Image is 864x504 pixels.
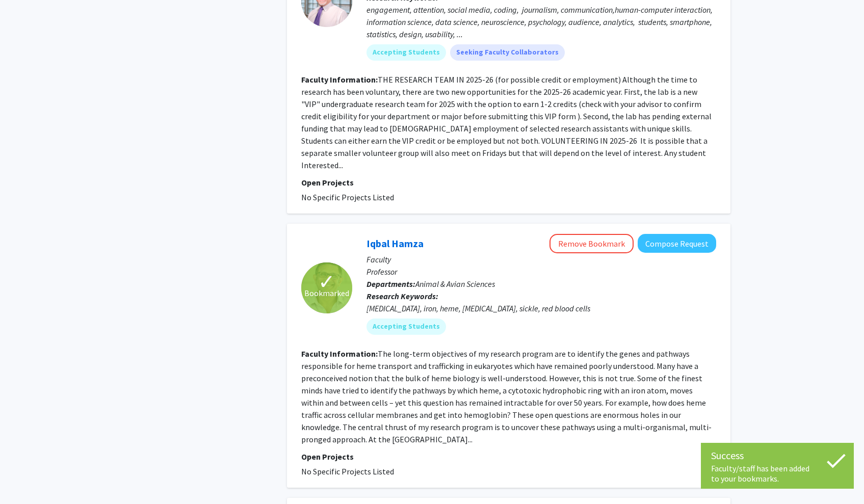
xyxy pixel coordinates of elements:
[711,463,844,484] div: Faculty/staff has been added to your bookmarks.
[301,74,378,85] b: Faculty Information:
[366,4,716,40] div: engagement, attention, social media, coding, journalism, communication,human-computer interaction...
[301,74,712,170] fg-read-more: THE RESEARCH TEAM IN 2025-26 (for possible credit or employment) Although the time to research ha...
[301,192,394,202] span: No Specific Projects Listed
[301,176,716,189] p: Open Projects
[301,450,716,463] p: Open Projects
[318,277,335,287] span: ✓
[366,44,446,61] mat-chip: Accepting Students
[366,319,446,335] mat-chip: Accepting Students
[366,291,438,301] b: Research Keywords:
[366,266,716,278] p: Professor
[638,234,716,253] button: Compose Request to Iqbal Hamza
[301,466,394,476] span: No Specific Projects Listed
[366,279,415,289] b: Departments:
[549,234,634,253] button: Remove Bookmark
[366,253,716,266] p: Faculty
[301,349,712,444] fg-read-more: The long-term objectives of my research program are to identify the genes and pathways responsibl...
[301,349,378,359] b: Faculty Information:
[8,458,43,496] iframe: Chat
[366,237,424,250] a: Iqbal Hamza
[415,279,495,289] span: Animal & Avian Sciences
[304,287,349,299] span: Bookmarked
[366,302,716,314] div: [MEDICAL_DATA], iron, heme, [MEDICAL_DATA], sickle, red blood cells
[450,44,565,61] mat-chip: Seeking Faculty Collaborators
[711,448,844,463] div: Success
